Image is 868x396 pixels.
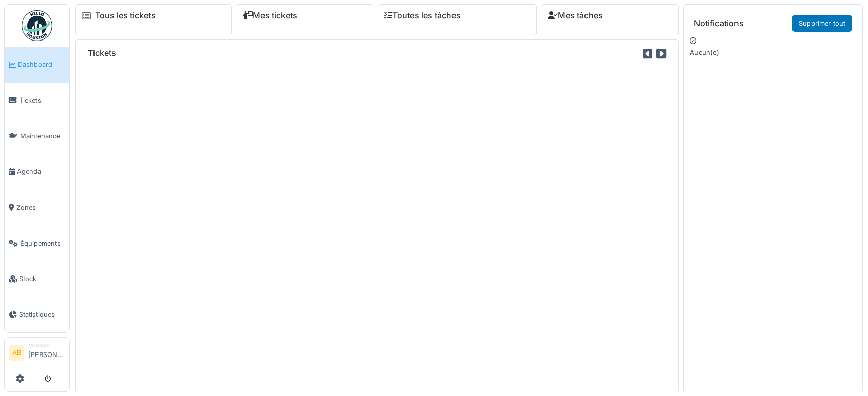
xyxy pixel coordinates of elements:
[694,18,744,28] h6: Notifications
[5,154,69,190] a: Agenda
[17,167,65,176] span: Agenda
[88,48,116,58] h6: Tickets
[5,297,69,333] a: Statistiques
[19,274,65,284] span: Stock
[548,11,603,21] a: Mes tâches
[5,190,69,226] a: Zones
[28,342,65,364] li: [PERSON_NAME]
[22,10,52,41] img: Badge_color-CXgf-gQk.svg
[20,131,65,141] span: Maintenance
[20,239,65,248] span: Équipements
[9,342,65,366] a: AB Manager[PERSON_NAME]
[16,203,65,212] span: Zones
[9,345,24,361] li: AB
[5,118,69,154] a: Maintenance
[5,225,69,261] a: Équipements
[5,261,69,297] a: Stock
[95,11,156,21] a: Tous les tickets
[19,95,65,105] span: Tickets
[242,11,297,21] a: Mes tickets
[792,15,852,32] a: Supprimer tout
[5,47,69,83] a: Dashboard
[19,310,65,320] span: Statistiques
[28,342,65,349] div: Manager
[5,83,69,118] a: Tickets
[18,60,65,69] span: Dashboard
[384,11,461,21] a: Toutes les tâches
[690,48,856,57] p: Aucun(e)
